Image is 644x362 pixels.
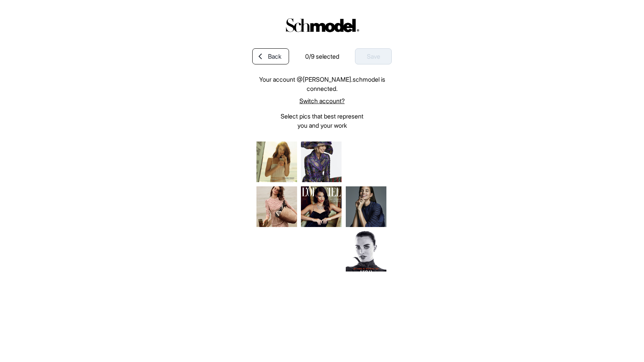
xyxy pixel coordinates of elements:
[305,52,339,61] div: 0 /9 selected
[252,96,392,105] a: Switch account?
[282,15,362,35] img: logo
[252,48,289,64] a: Back
[268,52,281,61] span: Back
[252,112,392,130] p: Select pics that best represent you and your work
[252,75,392,93] p: Your account @ [PERSON_NAME].schmodel is connected.
[355,48,392,64] div: Save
